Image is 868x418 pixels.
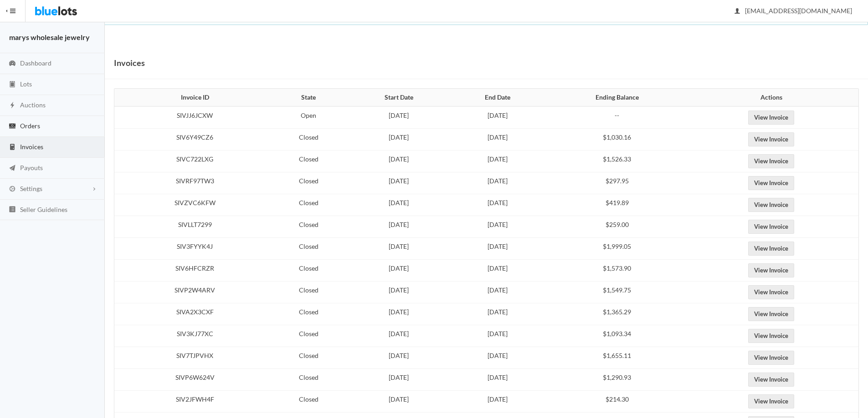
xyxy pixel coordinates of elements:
[748,132,794,146] a: View Invoice
[748,329,794,343] a: View Invoice
[20,206,67,213] span: Seller Guidelines
[451,391,545,413] td: [DATE]
[270,172,347,194] td: Closed
[347,260,451,282] td: [DATE]
[347,106,451,129] td: [DATE]
[544,369,690,391] td: $1,290.93
[20,164,43,171] span: Payouts
[347,303,451,325] td: [DATE]
[451,129,545,151] td: [DATE]
[748,373,794,387] a: View Invoice
[347,216,451,238] td: [DATE]
[347,172,451,194] td: [DATE]
[544,347,690,369] td: $1,655.11
[8,101,17,110] ion-icon: flash
[270,151,347,172] td: Closed
[451,347,545,369] td: [DATE]
[451,282,545,303] td: [DATE]
[748,307,794,321] a: View Invoice
[748,351,794,365] a: View Invoice
[544,391,690,413] td: $214.30
[451,216,545,238] td: [DATE]
[114,106,270,129] td: SIVJJ6JCXW
[270,89,347,107] th: State
[270,260,347,282] td: Closed
[114,129,270,151] td: SIV6Y49CZ6
[270,325,347,347] td: Closed
[544,238,690,260] td: $1,999.05
[270,347,347,369] td: Closed
[8,122,17,131] ion-icon: cash
[114,391,270,413] td: SIV2JFWH4F
[748,111,794,125] a: View Invoice
[451,194,545,216] td: [DATE]
[451,325,545,347] td: [DATE]
[451,369,545,391] td: [DATE]
[544,282,690,303] td: $1,549.75
[347,282,451,303] td: [DATE]
[114,216,270,238] td: SIVLLT7299
[748,285,794,299] a: View Invoice
[270,238,347,260] td: Closed
[748,176,794,190] a: View Invoice
[8,185,17,194] ion-icon: cog
[114,347,270,369] td: SIV7TJPVHX
[8,164,17,173] ion-icon: paper plane
[544,151,690,172] td: $1,526.33
[20,143,43,151] span: Invoices
[347,194,451,216] td: [DATE]
[544,89,690,107] th: Ending Balance
[8,81,17,89] ion-icon: clipboard
[347,347,451,369] td: [DATE]
[347,391,451,413] td: [DATE]
[114,89,270,107] th: Invoice ID
[544,260,690,282] td: $1,573.90
[114,282,270,303] td: SIVP2W4ARV
[748,242,794,256] a: View Invoice
[270,106,347,129] td: Open
[114,369,270,391] td: SIVP6W624V
[270,303,347,325] td: Closed
[114,172,270,194] td: SIVRF97TW3
[347,129,451,151] td: [DATE]
[347,238,451,260] td: [DATE]
[270,194,347,216] td: Closed
[20,101,46,109] span: Auctions
[690,89,858,107] th: Actions
[347,151,451,172] td: [DATE]
[451,172,545,194] td: [DATE]
[748,394,794,408] a: View Invoice
[114,194,270,216] td: SIVZVC6KFW
[544,303,690,325] td: $1,365.29
[544,325,690,347] td: $1,093.34
[9,33,90,41] strong: marys wholesale jewelry
[8,206,17,214] ion-icon: list box
[20,122,40,130] span: Orders
[114,238,270,260] td: SIV3FYYK4J
[270,369,347,391] td: Closed
[733,7,742,16] ion-icon: person
[270,391,347,413] td: Closed
[544,216,690,238] td: $259.00
[451,106,545,129] td: [DATE]
[347,369,451,391] td: [DATE]
[347,89,451,107] th: Start Date
[451,238,545,260] td: [DATE]
[114,151,270,172] td: SIVC722LXG
[270,216,347,238] td: Closed
[748,198,794,212] a: View Invoice
[748,263,794,277] a: View Invoice
[114,260,270,282] td: SIV6HFCRZR
[544,129,690,151] td: $1,030.16
[735,7,852,15] span: [EMAIL_ADDRESS][DOMAIN_NAME]
[270,129,347,151] td: Closed
[8,60,17,68] ion-icon: speedometer
[748,154,794,168] a: View Invoice
[544,172,690,194] td: $297.95
[451,303,545,325] td: [DATE]
[270,282,347,303] td: Closed
[20,185,42,192] span: Settings
[347,325,451,347] td: [DATE]
[451,151,545,172] td: [DATE]
[20,59,51,67] span: Dashboard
